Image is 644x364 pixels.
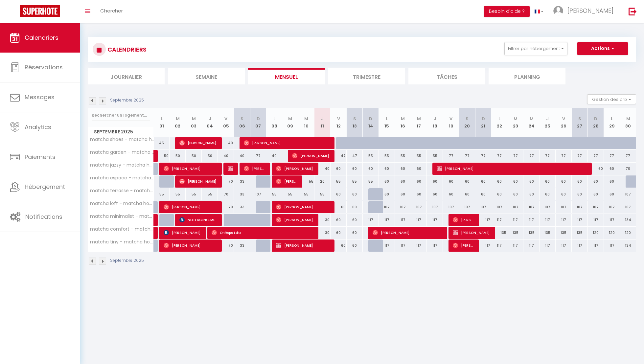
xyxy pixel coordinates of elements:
div: 55 [363,150,379,162]
button: Gestion des prix [587,94,636,104]
div: 60 [556,188,572,200]
span: [PERSON_NAME] [453,214,474,226]
div: 107 [523,201,540,213]
abbr: M [626,116,630,122]
div: 120 [588,227,604,239]
div: 117 [411,239,427,252]
div: 77 [491,150,507,162]
div: 60 [443,175,459,188]
div: 107 [604,201,620,213]
abbr: M [401,116,405,122]
div: 117 [475,214,491,226]
p: Septembre 2025 [110,258,144,264]
abbr: J [546,116,549,122]
th: 05 [218,108,234,137]
div: 117 [604,239,620,252]
div: 70 [620,163,636,175]
div: 135 [491,227,507,239]
div: 30 [314,227,331,239]
div: 107 [572,201,588,213]
span: [PERSON_NAME] [453,239,474,252]
abbr: V [337,116,340,122]
div: 33 [234,188,250,200]
div: 60 [491,188,507,200]
div: 50 [170,150,186,162]
abbr: M [417,116,421,122]
div: 117 [395,239,411,252]
span: OnRope Lda [212,226,313,239]
abbr: M [176,116,180,122]
div: 107 [491,201,507,213]
th: 20 [459,108,475,137]
div: 117 [540,214,556,226]
th: 28 [588,108,604,137]
div: 70 [218,239,234,252]
div: 40 [266,150,282,162]
span: [PERSON_NAME] [164,162,217,175]
span: [PERSON_NAME] [276,175,297,188]
div: 60 [347,239,363,252]
th: 25 [540,108,556,137]
li: Journalier [88,68,165,84]
div: 60 [572,188,588,200]
div: 77 [507,150,523,162]
div: 55 [282,188,298,200]
div: 60 [331,227,347,239]
div: 70 [218,188,234,200]
button: Actions [577,42,628,55]
abbr: M [304,116,308,122]
th: 17 [411,108,427,137]
div: 60 [331,201,347,213]
abbr: L [161,116,163,122]
div: 135 [556,227,572,239]
span: Analytics [25,123,51,131]
div: 60 [411,188,427,200]
div: 60 [604,163,620,175]
th: 26 [556,108,572,137]
div: 117 [427,239,443,252]
th: 21 [475,108,491,137]
div: 55 [411,150,427,162]
abbr: M [192,116,196,122]
div: 117 [379,239,395,252]
div: 60 [604,175,620,188]
div: 55 [331,175,347,188]
span: matcha garden - matcha home [PERSON_NAME] [89,150,155,155]
div: 60 [331,239,347,252]
div: 117 [588,239,604,252]
div: 134 [620,214,636,226]
div: 107 [475,201,491,213]
div: 55 [266,188,282,200]
h3: CALENDRIERS [106,42,147,57]
abbr: M [514,116,517,122]
div: 107 [250,188,266,200]
div: 117 [556,214,572,226]
abbr: L [273,116,275,122]
span: [PERSON_NAME] [179,137,217,149]
div: 107 [556,201,572,213]
abbr: J [209,116,211,122]
div: 49 [218,137,234,149]
span: [PERSON_NAME] [276,201,330,213]
div: 107 [620,188,636,200]
div: 117 [523,214,540,226]
div: 135 [507,227,523,239]
div: 50 [154,150,170,162]
div: 60 [347,163,363,175]
abbr: V [449,116,452,122]
span: [PERSON_NAME] [179,175,217,188]
div: 55 [379,150,395,162]
div: 20 [314,175,331,188]
abbr: S [466,116,469,122]
abbr: D [369,116,372,122]
div: 120 [604,227,620,239]
div: 135 [572,227,588,239]
span: [PERSON_NAME] [373,226,442,239]
div: 117 [588,214,604,226]
div: 60 [427,188,443,200]
a: Airbnb available) [154,214,157,226]
div: 55 [298,188,314,200]
span: [PERSON_NAME] [276,214,313,226]
span: [PERSON_NAME] [292,149,330,162]
div: 117 [507,214,523,226]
